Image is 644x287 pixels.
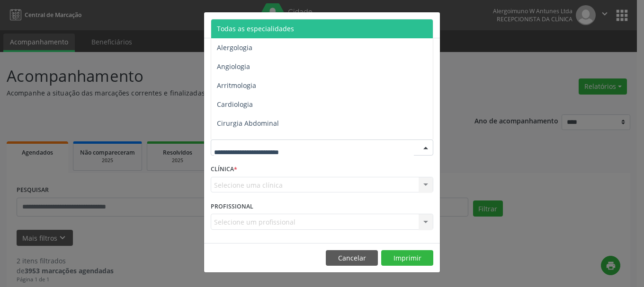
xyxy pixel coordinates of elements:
button: Imprimir [381,250,433,266]
span: Arritmologia [217,81,256,90]
h5: Relatório de agendamentos [211,19,319,31]
button: Cancelar [326,250,378,266]
label: CLÍNICA [211,162,237,177]
label: PROFISSIONAL [211,199,253,214]
span: Angiologia [217,62,250,71]
span: Alergologia [217,43,252,52]
span: Cardiologia [217,100,253,109]
span: Todas as especialidades [217,24,294,33]
span: Cirurgia Abdominal [217,119,279,128]
span: Cirurgia Bariatrica [217,138,275,147]
button: Close [421,12,440,35]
